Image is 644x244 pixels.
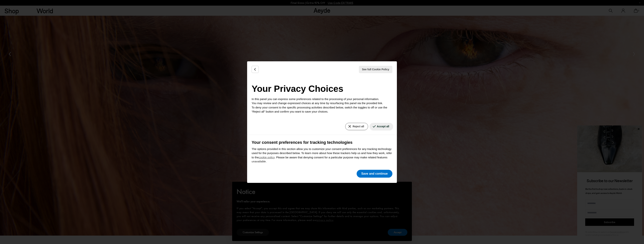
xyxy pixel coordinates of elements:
p: The options provided in this section allow you to customize your consent preferences for any trac... [252,147,392,164]
button: See full Cookie Policy [359,66,393,73]
span: See full Cookie Policy [362,67,389,71]
button: Back [252,66,259,73]
button: Save and continue [357,170,392,178]
p: In this panel you can express some preferences related to the processing of your personal informa... [252,97,392,114]
h3: Your consent preferences for tracking technologies [252,139,392,145]
button: Accept all [370,123,393,130]
h2: Your Privacy Choices [252,82,392,96]
button: Reject all [345,123,368,130]
a: cookie policy - link opens in a new tab [259,156,275,159]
